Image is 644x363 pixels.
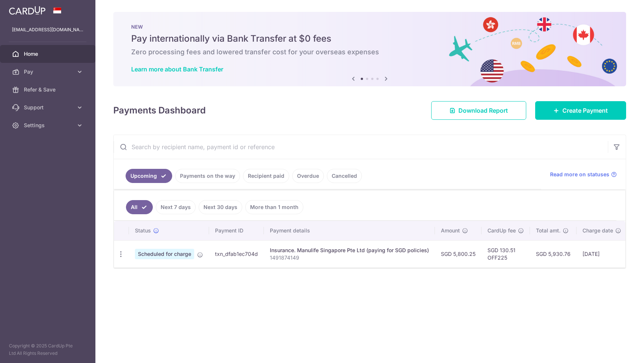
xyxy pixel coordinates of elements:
td: [DATE] [577,240,627,267]
p: [EMAIL_ADDRESS][DOMAIN_NAME] [12,26,83,33]
h4: Payments Dashboard [113,104,206,117]
img: CardUp [9,6,45,15]
span: Pay [24,68,73,76]
span: Settings [24,122,73,129]
a: Overdue [292,169,324,183]
td: SGD 130.51 OFF225 [482,240,530,267]
th: Payment details [264,221,435,240]
span: Download Report [458,106,508,115]
a: Cancelled [327,169,362,183]
span: Home [24,50,73,58]
span: CardUp fee [487,227,516,234]
th: Payment ID [209,221,264,240]
span: Amount [441,227,460,234]
span: Status [135,227,151,234]
a: Next 7 days [156,200,196,214]
td: SGD 5,930.76 [530,240,577,267]
span: Create Payment [562,106,608,115]
img: Bank transfer banner [113,12,626,86]
a: Recipient paid [243,169,289,183]
p: NEW [131,24,608,30]
a: Payments on the way [175,169,240,183]
span: Charge date [583,227,613,234]
a: Next 30 days [199,200,242,214]
a: Create Payment [535,101,626,120]
a: Download Report [431,101,526,120]
span: Read more on statuses [550,171,609,178]
td: txn_dfab1ec704d [209,240,264,267]
h5: Pay internationally via Bank Transfer at $0 fees [131,33,608,45]
span: Scheduled for charge [135,249,194,259]
span: Support [24,104,73,111]
a: All [126,200,153,214]
a: Learn more about Bank Transfer [131,65,223,73]
a: More than 1 month [245,200,303,214]
a: Upcoming [126,169,172,183]
input: Search by recipient name, payment id or reference [114,135,608,159]
h6: Zero processing fees and lowered transfer cost for your overseas expenses [131,48,608,57]
span: Refer & Save [24,86,73,93]
td: SGD 5,800.25 [435,240,482,267]
div: Insurance. Manulife Singapore Pte Ltd (paying for SGD policies) [270,247,429,254]
p: 1491874149 [270,254,429,261]
a: Read more on statuses [550,171,617,178]
span: Total amt. [536,227,561,234]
